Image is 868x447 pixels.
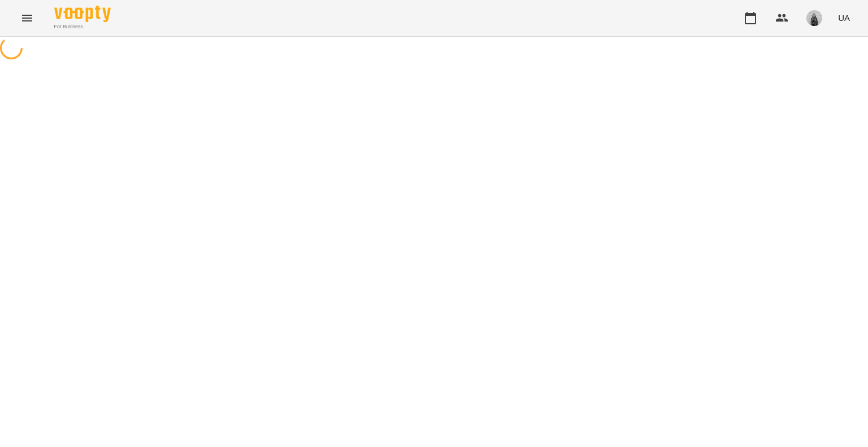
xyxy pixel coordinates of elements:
[54,23,111,31] span: For Business
[834,7,854,28] button: UA
[54,6,111,22] img: Voopty Logo
[806,10,822,26] img: 465148d13846e22f7566a09ee851606a.jpeg
[838,12,850,24] span: UA
[14,5,41,32] button: Menu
